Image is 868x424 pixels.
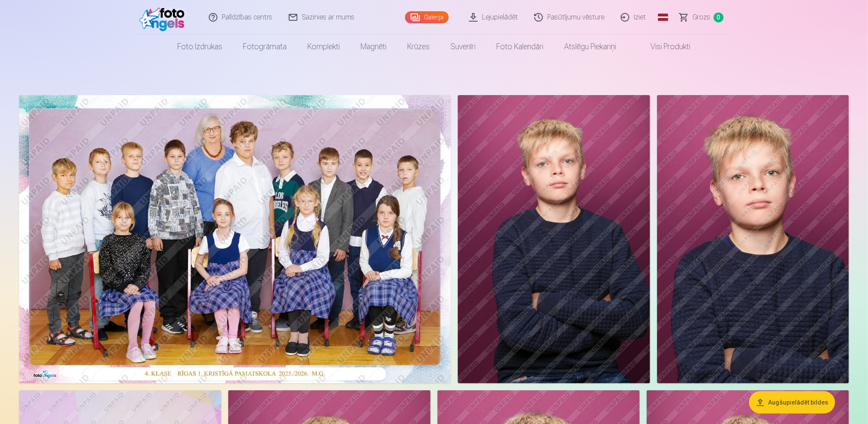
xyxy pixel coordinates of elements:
a: Atslēgu piekariņi [554,35,627,59]
a: Foto kalendāri [486,35,554,59]
a: Fotogrāmata [233,35,297,59]
a: Magnēti [351,35,397,59]
a: Foto izdrukas [167,35,233,59]
span: Grozs [692,12,710,22]
a: Komplekti [297,35,351,59]
a: Visi produkti [627,35,701,59]
button: Augšupielādēt bildes [749,391,835,414]
a: Galerija [405,11,449,23]
span: 0 [714,13,724,22]
img: /fa1 [139,3,189,31]
a: Krūzes [397,35,440,59]
a: Suvenīri [440,35,486,59]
